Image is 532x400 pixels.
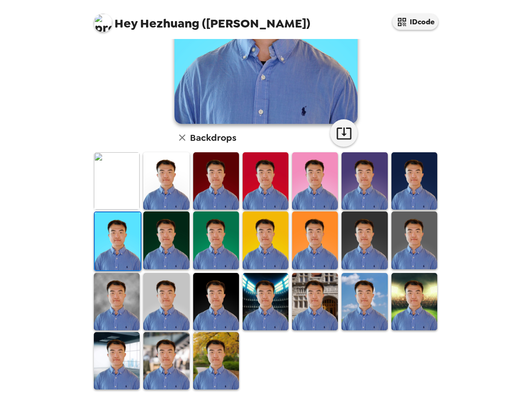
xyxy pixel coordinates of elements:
[94,152,140,210] img: Original
[114,15,137,32] span: Hey
[94,14,112,32] img: profile pic
[392,14,438,30] button: IDcode
[190,130,236,145] h6: Backdrops
[94,9,310,30] span: Hezhuang ([PERSON_NAME])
